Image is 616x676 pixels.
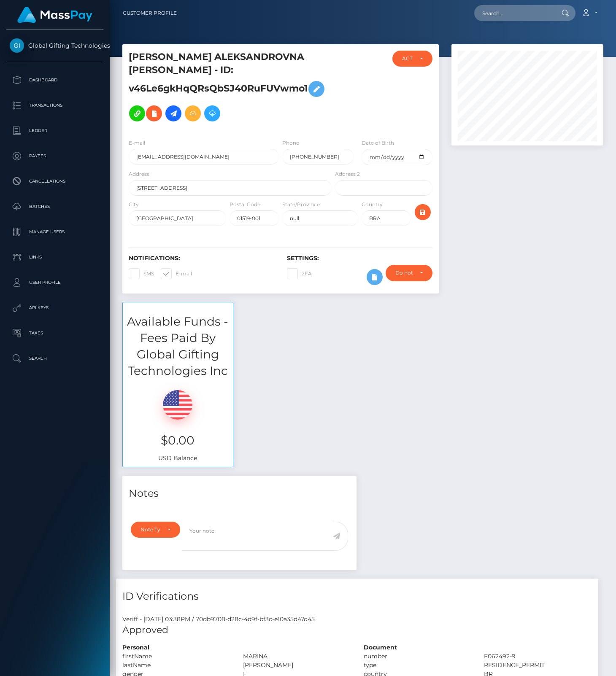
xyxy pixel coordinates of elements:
[6,348,103,369] a: Search
[123,313,233,380] h3: Available Funds - Fees Paid By Global Gifting Technologies Inc
[478,652,598,661] div: F062492-9
[10,251,100,264] p: Links
[395,269,413,276] div: Do not require
[122,624,592,637] h5: Approved
[123,380,233,467] div: USD Balance
[10,276,100,289] p: User Profile
[116,661,237,670] div: lastName
[10,226,100,238] p: Manage Users
[6,196,103,217] a: Batches
[129,432,227,449] h3: $0.00
[478,661,598,670] div: RESIDENCE_PERMIT
[122,589,592,604] h4: ID Verifications
[131,522,180,538] button: Note Type
[17,7,92,23] img: MassPay Logo
[129,268,154,279] label: SMS
[10,124,100,137] p: Ledger
[122,644,149,651] strong: Personal
[123,4,177,22] a: Customer Profile
[6,272,103,293] a: User Profile
[10,352,100,365] p: Search
[6,145,103,167] a: Payees
[392,51,432,67] button: ACTIVE
[129,201,139,208] label: City
[287,255,432,262] h6: Settings:
[163,390,192,420] img: USD.png
[386,265,432,281] button: Do not require
[357,661,478,670] div: type
[10,327,100,339] p: Taxes
[237,652,357,661] div: MARINA
[116,615,598,624] div: Veriff - [DATE] 03:38PM / 70db9708-d28c-4d9f-bf3c-e10a35d47d45
[402,55,413,62] div: ACTIVE
[357,652,478,661] div: number
[287,268,312,279] label: 2FA
[6,95,103,116] a: Transactions
[6,120,103,141] a: Ledger
[161,268,192,279] label: E-mail
[282,139,299,147] label: Phone
[116,652,237,661] div: firstName
[10,150,100,162] p: Payees
[237,661,357,670] div: [PERSON_NAME]
[129,139,145,147] label: E-mail
[6,42,103,49] span: Global Gifting Technologies Inc
[6,323,103,344] a: Taxes
[129,51,327,126] h5: [PERSON_NAME] ALEKSANDROVNA [PERSON_NAME] - ID: v46Le6gkHqQRsQbSJ40RuFUVwmo1
[165,105,181,121] a: Initiate Payout
[10,99,100,112] p: Transactions
[6,70,103,91] a: Dashboard
[362,201,383,208] label: Country
[10,302,100,314] p: API Keys
[140,526,161,533] div: Note Type
[129,486,350,501] h4: Notes
[335,170,360,178] label: Address 2
[10,200,100,213] p: Batches
[10,74,100,86] p: Dashboard
[6,221,103,242] a: Manage Users
[10,38,24,53] img: Global Gifting Technologies Inc
[230,201,260,208] label: Postal Code
[129,255,274,262] h6: Notifications:
[129,170,149,178] label: Address
[6,297,103,318] a: API Keys
[474,5,554,21] input: Search...
[282,201,320,208] label: State/Province
[6,247,103,268] a: Links
[6,171,103,192] a: Cancellations
[10,175,100,188] p: Cancellations
[364,644,397,651] strong: Document
[362,139,394,147] label: Date of Birth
